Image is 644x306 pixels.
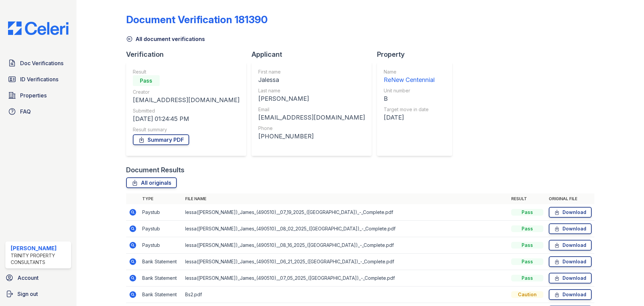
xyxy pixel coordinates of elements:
a: ID Verifications [5,73,71,86]
td: lessa([PERSON_NAME])_James_(490510)__08_16_2025_([GEOGRAPHIC_DATA])_-_Complete.pdf [182,237,508,254]
div: Document Verification 181390 [126,13,268,26]
div: [DATE] [384,113,435,122]
a: Sign out [3,287,74,301]
div: Document Results [126,165,184,175]
a: Download [549,256,592,267]
th: File name [182,193,508,204]
div: Phone [258,125,365,132]
div: [EMAIL_ADDRESS][DOMAIN_NAME] [258,113,365,122]
td: lessa([PERSON_NAME])_James_(490510)__08_02_2025_([GEOGRAPHIC_DATA])_-_Complete.pdf [182,221,508,237]
div: [PERSON_NAME] [11,244,68,252]
span: Doc Verifications [20,59,63,67]
div: Property [377,50,458,59]
div: Result summary [133,126,239,133]
div: ReNew Centennial [384,75,435,85]
a: Download [549,273,592,283]
a: Download [549,240,592,251]
a: Download [549,289,592,300]
div: Pass [511,209,543,216]
td: Bank Statement [140,270,182,287]
div: Pass [511,225,543,232]
td: lessa([PERSON_NAME])_James_(490510)__07_19_2025_([GEOGRAPHIC_DATA])_-_Complete.pdf [182,204,508,221]
a: FAQ [5,105,71,118]
th: Result [508,193,546,204]
span: ID Verifications [20,75,58,83]
a: Summary PDF [133,134,189,145]
td: lessa([PERSON_NAME])_James_(490510)__06_21_2025_([GEOGRAPHIC_DATA])_-_Complete.pdf [182,254,508,270]
div: Applicant [252,50,377,59]
div: Jalessa [258,75,365,85]
div: Result [133,69,239,75]
div: [DATE] 01:24:45 PM [133,114,239,124]
td: Bank Statement [140,254,182,270]
div: Creator [133,89,239,95]
div: Pass [511,258,543,265]
div: B [384,94,435,103]
div: Last name [258,87,365,94]
div: Verification [126,50,252,59]
span: Sign out [17,290,38,298]
td: Bank Statement [140,287,182,303]
div: First name [258,69,365,75]
th: Original file [546,193,594,204]
div: Pass [133,75,160,86]
td: Paystub [140,237,182,254]
div: Trinity Property Consultants [11,252,68,266]
td: Bs2.pdf [182,287,508,303]
span: Properties [20,91,47,99]
div: [PHONE_NUMBER] [258,132,365,141]
img: CE_Logo_Blue-a8612792a0a2168367f1c8372b55b34899dd931a85d93a1a3d3e32e68fde9ad4.png [3,21,74,35]
a: All originals [126,177,177,188]
div: Email [258,106,365,113]
a: Download [549,207,592,218]
a: Name ReNew Centennial [384,69,435,85]
a: Download [549,223,592,234]
th: Type [140,193,182,204]
div: Pass [511,275,543,281]
a: Properties [5,89,71,102]
td: Paystub [140,221,182,237]
div: Pass [511,242,543,249]
div: Unit number [384,87,435,94]
div: Target move in date [384,106,435,113]
div: Caution [511,291,543,298]
a: All document verifications [126,35,205,43]
a: Doc Verifications [5,56,71,70]
span: FAQ [20,107,31,116]
span: Account [17,274,39,282]
div: Submitted [133,107,239,114]
td: Paystub [140,204,182,221]
div: [PERSON_NAME] [258,94,365,103]
a: Account [3,271,74,285]
div: Name [384,69,435,75]
td: lessa([PERSON_NAME])_James_(490510)__07_05_2025_([GEOGRAPHIC_DATA])_-_Complete.pdf [182,270,508,287]
div: [EMAIL_ADDRESS][DOMAIN_NAME] [133,95,239,105]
